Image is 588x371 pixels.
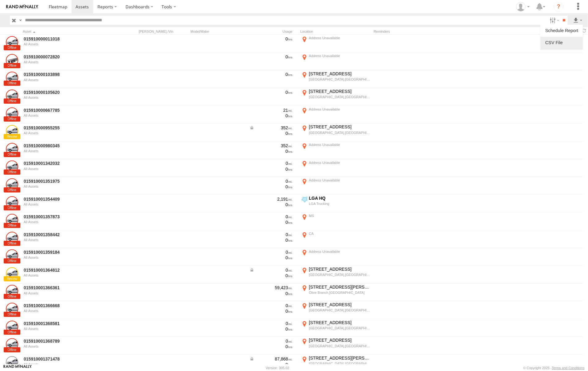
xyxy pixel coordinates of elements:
[309,77,370,81] div: [GEOGRAPHIC_DATA],[GEOGRAPHIC_DATA]
[249,321,293,326] div: 0
[300,213,371,230] label: Click to View Current Location
[24,344,108,348] div: undefined
[523,366,585,370] div: © Copyright 2025 -
[249,291,293,296] div: 0
[309,131,370,135] div: [GEOGRAPHIC_DATA],[GEOGRAPHIC_DATA]
[249,267,293,273] div: Data from Vehicle CANbus
[300,124,371,141] label: Click to View Current Location
[249,184,293,190] div: 0
[24,36,108,42] a: 015910000011018
[309,95,370,99] div: [GEOGRAPHIC_DATA],[GEOGRAPHIC_DATA]
[6,303,18,315] a: View Asset Details
[249,255,293,261] div: 0
[6,232,18,244] a: View Asset Details
[24,78,108,82] div: undefined
[24,303,108,308] a: 015910001366668
[552,366,585,370] a: Terms and Conditions
[309,266,370,272] div: [STREET_ADDRESS]
[6,160,18,173] a: View Asset Details
[300,29,371,34] div: Location
[300,53,371,70] label: Click to View Current Location
[300,106,371,123] label: Click to View Current Location
[309,71,370,77] div: [STREET_ADDRESS]
[249,72,293,77] div: 0
[249,113,293,119] div: 0
[24,285,108,290] a: 015910001366361
[249,285,293,290] div: 59,423
[24,54,108,60] a: 015910000072820
[24,356,108,362] a: 015910001371478
[309,337,370,343] div: [STREET_ADDRESS]
[309,308,370,312] div: [GEOGRAPHIC_DATA],[GEOGRAPHIC_DATA]
[139,29,188,34] div: [PERSON_NAME]./Vin
[6,214,18,226] a: View Asset Details
[249,29,298,34] div: Usage
[6,338,18,351] a: View Asset Details
[24,72,108,77] a: 015910000103898
[300,266,371,283] label: Click to View Current Location
[24,362,108,366] div: undefined
[6,5,38,9] img: rand-logo.svg
[249,143,293,148] div: 352
[24,273,108,277] div: undefined
[6,196,18,209] a: View Asset Details
[24,143,108,148] a: 015910000980345
[6,143,18,155] a: View Asset Details
[249,214,293,219] div: 0
[24,327,108,331] div: undefined
[249,326,293,332] div: 0
[249,131,293,136] div: 0
[309,326,370,330] div: [GEOGRAPHIC_DATA],[GEOGRAPHIC_DATA]
[249,148,293,154] div: 0
[300,231,371,248] label: Click to View Current Location
[573,16,583,25] label: Export results as...
[309,214,370,218] div: MS
[24,232,108,237] a: 015910001358442
[24,196,108,202] a: 015910001354409
[6,285,18,297] a: View Asset Details
[249,338,293,344] div: 0
[300,35,371,52] label: Click to View Current Location
[300,195,371,212] label: Click to View Current Location
[24,90,108,95] a: 015910000105620
[6,125,18,137] a: View Asset Details
[24,267,108,273] a: 015910001364812
[24,291,108,295] div: undefined
[249,273,293,278] div: 0
[24,202,108,206] div: undefined
[24,131,108,135] div: undefined
[374,29,472,34] div: Reminders
[300,89,371,105] label: Click to View Current Location
[309,202,370,206] div: LGA Trucking
[249,178,293,184] div: 0
[6,72,18,84] a: View Asset Details
[249,90,293,95] div: 0
[249,344,293,349] div: 0
[6,267,18,280] a: View Asset Details
[24,60,108,64] div: undefined
[24,114,108,117] div: undefined
[191,29,246,34] div: Model/Make
[581,28,588,34] span: Refresh
[300,71,371,88] label: Click to View Current Location
[6,90,18,102] a: View Asset Details
[24,107,108,113] a: 015910000667785
[249,36,293,42] div: 0
[249,303,293,308] div: 0
[554,2,564,12] i: ?
[309,195,370,201] div: LGA HQ
[6,36,18,48] a: View Asset Details
[249,362,293,367] div: 0
[6,107,18,120] a: View Asset Details
[24,149,108,153] div: undefined
[6,249,18,262] a: View Asset Details
[24,125,108,131] a: 015910000955255
[24,220,108,224] div: undefined
[300,249,371,265] label: Click to View Current Location
[24,42,108,46] div: undefined
[309,290,370,295] div: Olive Branch,[GEOGRAPHIC_DATA]
[543,26,581,35] label: Schedule Asset Details Report
[249,166,293,172] div: 0
[249,237,293,243] div: 0
[24,167,108,171] div: undefined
